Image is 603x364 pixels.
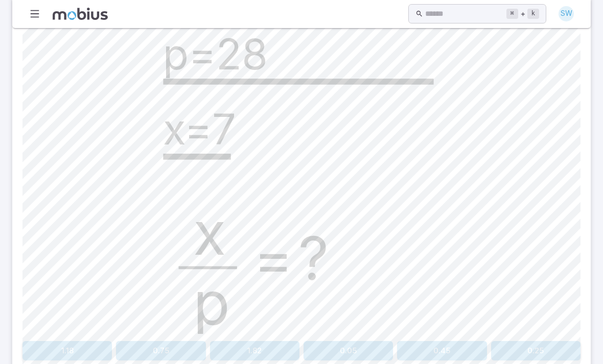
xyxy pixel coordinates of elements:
button: 0.25 [491,341,581,360]
text: = [253,222,293,294]
text: p [193,266,230,339]
text: x=7 [163,104,236,155]
button: 0.75 [116,341,205,360]
kbd: ⌘ [506,9,518,19]
text: ? [298,222,329,294]
button: 0.45 [397,341,486,360]
text: p=28 [163,29,268,80]
text: x [193,197,226,269]
button: 1.82 [210,341,299,360]
button: 1.18 [22,341,112,360]
button: 0.05 [304,341,393,360]
div: SW [559,6,574,21]
kbd: k [527,9,539,19]
div: + [506,8,539,20]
